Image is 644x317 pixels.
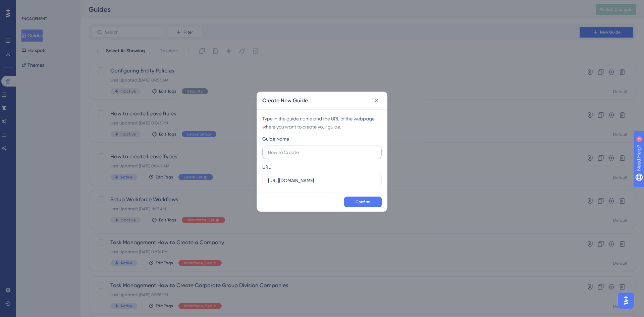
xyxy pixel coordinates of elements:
[262,135,289,143] div: Guide Name
[268,177,376,184] input: https://www.example.com
[47,3,49,9] div: 3
[356,199,370,205] span: Confirm
[262,115,382,131] div: Type in the guide name and the URL of the webpage, where you want to create your guide.
[616,290,636,311] iframe: UserGuiding AI Assistant Launcher
[262,97,308,105] h2: Create New Guide
[16,2,42,10] span: Need Help?
[262,163,271,171] div: URL
[268,149,376,156] input: How to Create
